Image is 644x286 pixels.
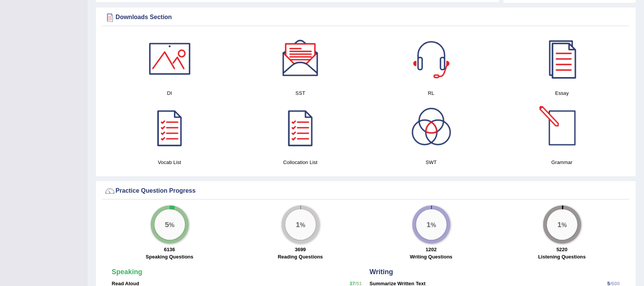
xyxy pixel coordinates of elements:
h4: SWT [370,159,493,167]
div: Practice Question Progress [104,185,628,197]
label: Reading Questions [278,253,323,261]
div: % [155,210,185,240]
big: 1 [427,221,431,229]
strong: 6136 [164,247,175,253]
h4: Collocation List [239,159,362,167]
h4: RL [370,89,493,97]
div: % [285,210,316,240]
div: Downloads Section [104,12,628,23]
div: % [416,210,447,240]
strong: 3699 [295,247,306,253]
h4: DI [108,89,231,97]
big: 1 [557,221,562,229]
big: 1 [296,221,300,229]
h4: Vocab List [108,159,231,167]
h4: Grammar [501,159,624,167]
strong: Writing [370,268,393,276]
label: Speaking Questions [146,253,193,261]
label: Listening Questions [538,253,586,261]
label: Writing Questions [410,253,453,261]
h4: Essay [501,89,624,97]
strong: 1202 [426,247,437,253]
big: 5 [165,221,169,229]
div: % [547,210,578,240]
strong: 5220 [557,247,568,253]
h4: SST [239,89,362,97]
strong: Speaking [112,268,142,276]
